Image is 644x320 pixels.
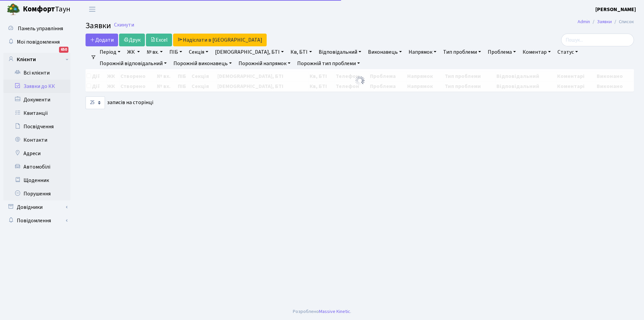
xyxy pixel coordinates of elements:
span: Таун [23,4,70,15]
a: ЖК [124,46,143,58]
div: Розроблено . [293,308,351,315]
a: Порожній тип проблеми [294,58,363,69]
label: записів на сторінці [86,96,153,109]
a: Заявки [597,18,612,25]
a: Повідомлення [3,214,70,227]
a: Проблема [485,46,519,58]
a: Квитанції [3,106,70,120]
a: Порожній виконавець [171,58,234,69]
a: Період [97,46,123,58]
a: Мої повідомлення650 [3,35,70,49]
nav: breadcrumb [568,15,644,29]
a: Excel [146,34,172,46]
a: Документи [3,93,70,106]
a: Коментар [520,46,553,58]
a: ПІБ [167,46,185,58]
a: Клієнти [3,53,70,66]
a: Admin [578,18,590,25]
a: Секція [186,46,211,58]
a: Заявки до КК [3,80,70,93]
span: Додати [90,36,114,44]
b: [PERSON_NAME] [595,6,636,13]
a: Друк [119,34,145,46]
a: Порожній відповідальний [97,58,169,69]
a: Відповідальний [316,46,364,58]
a: Виконавець [365,46,405,58]
a: Адреси [3,147,70,160]
input: Пошук... [561,34,634,46]
li: Список [612,18,634,26]
span: Мої повідомлення [17,38,60,46]
a: [DEMOGRAPHIC_DATA], БТІ [212,46,286,58]
a: Massive Kinetic [319,308,350,315]
a: № вх. [144,46,165,58]
a: Скинути [114,22,134,28]
a: Посвідчення [3,120,70,133]
a: Автомобілі [3,160,70,174]
a: Порушення [3,187,70,200]
a: Щоденник [3,174,70,187]
b: Комфорт [23,4,55,14]
a: Контакти [3,133,70,147]
span: Заявки [86,20,111,32]
a: Надіслати в [GEOGRAPHIC_DATA] [173,34,267,46]
a: Порожній напрямок [236,58,293,69]
button: Переключити навігацію [84,4,101,15]
a: Довідники [3,200,70,214]
a: Додати [86,34,118,46]
div: 650 [59,47,68,53]
a: Напрямок [406,46,439,58]
span: Панель управління [18,25,63,32]
a: Тип проблеми [440,46,484,58]
img: logo.png [7,3,20,16]
select: записів на сторінці [86,96,105,109]
a: Статус [555,46,581,58]
a: Кв, БТІ [288,46,314,58]
a: [PERSON_NAME] [595,5,636,13]
img: Обробка... [355,75,365,86]
a: Панель управління [3,22,70,35]
a: Всі клієнти [3,66,70,80]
